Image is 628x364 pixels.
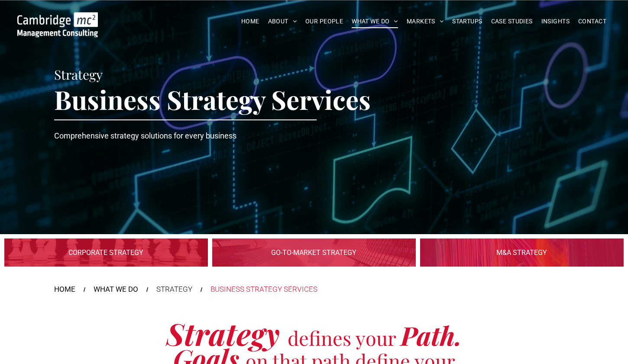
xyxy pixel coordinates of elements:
a: CONTACT [574,15,611,28]
span: Strategy [54,66,103,83]
span: Business Strategy Services [54,82,371,116]
div: STRATEGY [156,284,192,295]
nav: Breadcrumbs [54,284,574,295]
img: Go to Homepage [17,12,98,37]
a: WHAT WE DO [347,15,402,28]
a: HOME [237,15,264,28]
a: WHAT WE DO [94,284,138,295]
div: BUSINESS STRATEGY SERVICES [210,284,317,295]
a: Digital Infrastructure | Go-to-Market Strategy | Cambridge Management Consulting [212,238,416,267]
a: Digital Infrastructure | Corporate Strategy | Cambridge Management Consulting [4,238,208,267]
a: CASE STUDIES [487,15,537,28]
span: defines your [288,325,396,351]
span: Strategy [166,313,280,354]
a: ABOUT [264,15,301,28]
span: Comprehensive strategy solutions for every business [54,131,236,140]
a: Your Business Transformed | Cambridge Management Consulting [17,13,98,23]
a: Digital Infrastructure | M&A Strategy | Cambridge Management Consulting [420,238,624,267]
a: OUR PEOPLE [301,15,347,28]
a: HOME [54,284,75,295]
a: INSIGHTS [537,15,574,28]
a: STARTUPS [448,15,486,28]
a: MARKETS [402,15,448,28]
